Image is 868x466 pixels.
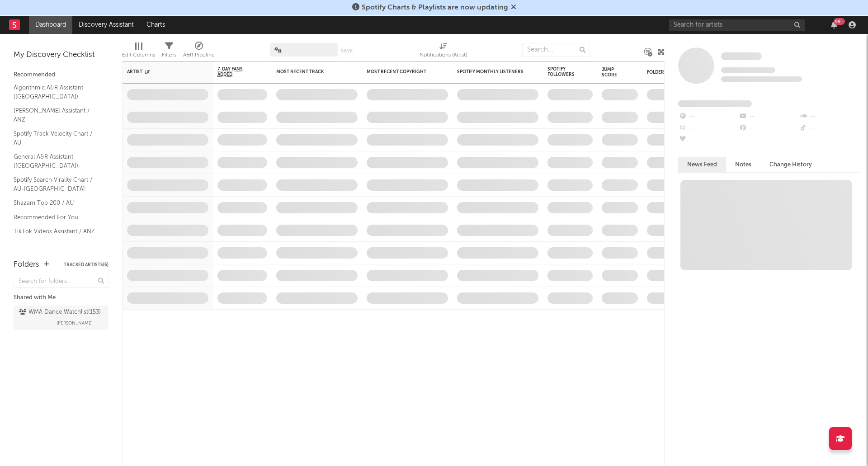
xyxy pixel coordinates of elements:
input: Search for folders... [14,275,108,288]
a: Dashboard [29,16,72,34]
div: Shared with Me [14,292,108,303]
div: Folders [647,70,715,75]
div: Notifications (Artist) [420,38,467,65]
div: Edit Columns [122,50,155,61]
a: [PERSON_NAME] Assistant / ANZ [14,106,99,124]
div: Folders [14,259,39,270]
div: Most Recent Copyright [367,69,434,75]
span: [PERSON_NAME] [57,318,93,329]
span: Fans Added by Platform [678,100,752,107]
div: 99 + [834,18,845,25]
span: Dismiss [511,4,516,11]
div: WMA Dance Watchlist ( 153 ) [19,307,101,318]
div: A&R Pipeline [183,38,215,65]
button: Change History [760,157,821,172]
span: Tracking Since: [DATE] [721,67,775,73]
button: Tracked Artists(6) [64,263,108,267]
div: -- [678,122,738,134]
button: News Feed [678,157,726,172]
div: Artist [127,69,195,75]
div: A&R Pipeline [183,50,215,61]
a: Charts [140,16,171,34]
div: -- [799,122,859,134]
div: Most Recent Track [276,69,344,75]
div: -- [678,111,738,122]
a: WMA Dance Watchlist(153)[PERSON_NAME] [14,306,108,330]
div: -- [738,111,798,122]
div: Edit Columns [122,38,155,65]
a: Algorithmic A&R Assistant ([GEOGRAPHIC_DATA]) [14,83,99,101]
span: 0 fans last week [721,76,802,82]
a: Spotify Search Virality Chart / AU-[GEOGRAPHIC_DATA] [14,175,99,193]
a: TikTok Videos Assistant / ANZ [14,226,99,236]
a: Recommended For You [14,212,99,222]
span: Some Artist [721,52,762,60]
div: Filters [162,50,176,61]
button: Notes [726,157,760,172]
div: -- [738,122,798,134]
div: Filters [162,38,176,65]
a: Shazam Top 200 / AU [14,198,99,208]
div: Spotify Monthly Listeners [457,69,525,75]
span: 7-Day Fans Added [217,66,254,77]
input: Search... [522,43,590,56]
div: My Discovery Checklist [14,50,108,61]
div: -- [678,134,738,146]
a: General A&R Assistant ([GEOGRAPHIC_DATA]) [14,152,99,170]
a: Spotify Track Velocity Chart / AU [14,129,99,147]
button: 99+ [831,21,837,28]
div: Recommended [14,70,108,80]
div: -- [799,111,859,122]
div: Jump Score [602,67,624,78]
input: Search for artists [669,19,805,31]
a: Discovery Assistant [72,16,140,34]
div: Notifications (Artist) [420,50,467,61]
a: TikTok Sounds Assistant / ANZ [14,241,99,251]
button: Save [341,48,353,53]
div: Spotify Followers [547,66,579,77]
a: Some Artist [721,52,762,61]
span: Spotify Charts & Playlists are now updating [362,4,508,11]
